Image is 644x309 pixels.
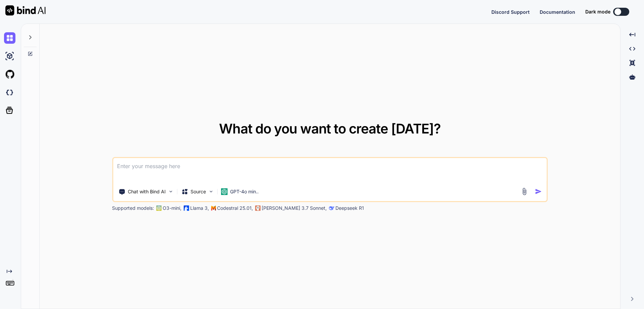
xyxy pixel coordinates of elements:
img: Pick Models [208,189,214,194]
button: Discord Support [491,8,530,15]
span: What do you want to create [DATE]? [219,120,441,137]
img: Bind AI [5,5,46,15]
img: Mistral-AI [211,206,216,210]
p: Llama 3, [190,205,209,211]
img: darkCloudIdeIcon [4,87,15,98]
p: Chat with Bind AI [128,188,166,195]
span: Discord Support [491,9,530,15]
img: GPT-4o mini [221,188,227,195]
button: Documentation [540,8,575,15]
span: Documentation [540,9,575,15]
img: claude [329,205,334,211]
img: icon [535,188,542,195]
img: Llama2 [183,205,189,211]
p: Codestral 25.01, [217,205,253,211]
img: attachment [521,188,528,195]
p: GPT-4o min.. [230,188,259,195]
span: Dark mode [585,8,610,15]
img: ai-studio [4,50,15,62]
p: O3-mini, [163,205,181,211]
p: Deepseek R1 [335,205,364,211]
img: Pick Tools [168,189,173,194]
p: [PERSON_NAME] 3.7 Sonnet, [262,205,327,211]
p: Supported models: [112,205,154,211]
img: githubLight [4,69,15,80]
img: chat [4,32,15,44]
img: claude [255,205,260,211]
p: Source [191,188,206,195]
img: GPT-4 [156,205,161,211]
